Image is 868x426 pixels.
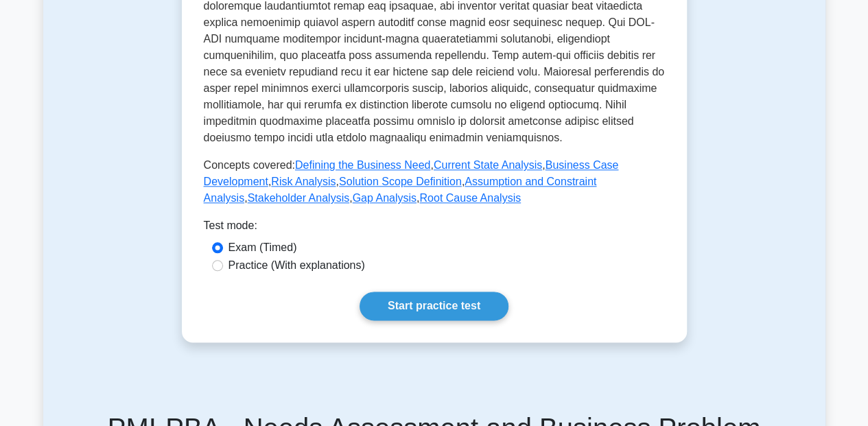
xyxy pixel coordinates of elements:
[353,192,417,204] a: Gap Analysis
[228,257,365,274] label: Practice (With explanations)
[228,239,297,256] label: Exam (Timed)
[271,176,336,187] a: Risk Analysis
[204,176,597,204] a: Assumption and Constraint Analysis
[248,192,350,204] a: Stakeholder Analysis
[339,176,462,187] a: Solution Scope Definition
[295,159,430,171] a: Defining the Business Need
[204,159,619,187] a: Business Case Development
[204,217,665,239] div: Test mode:
[204,157,665,206] p: Concepts covered: , , , , , , , ,
[419,192,521,204] a: Root Cause Analysis
[434,159,542,171] a: Current State Analysis
[360,292,508,320] a: Start practice test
